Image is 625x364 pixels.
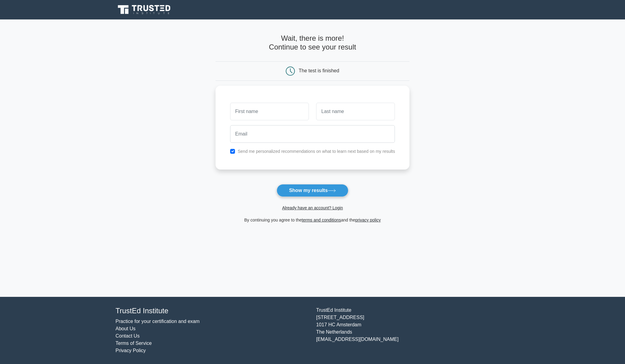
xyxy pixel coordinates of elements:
[282,205,343,210] a: Already have an account? Login
[230,125,395,143] input: Email
[116,326,136,331] a: About Us
[299,68,339,73] div: The test is finished
[116,348,146,353] a: Privacy Policy
[116,333,140,338] a: Contact Us
[212,216,413,224] div: By continuing you agree to the and the
[216,34,410,52] h4: Wait, there is more! Continue to see your result
[116,319,200,324] a: Practice for your certification and exam
[316,103,395,120] input: Last name
[116,307,309,315] h4: TrustEd Institute
[230,103,309,120] input: First name
[238,149,395,154] label: Send me personalized recommendations on what to learn next based on my results
[355,218,381,222] a: privacy policy
[116,341,152,346] a: Terms of Service
[312,307,513,354] div: TrustEd Institute [STREET_ADDRESS] 1017 HC Amsterdam The Netherlands [EMAIL_ADDRESS][DOMAIN_NAME]
[277,184,348,197] button: Show my results
[302,218,341,222] a: terms and conditions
